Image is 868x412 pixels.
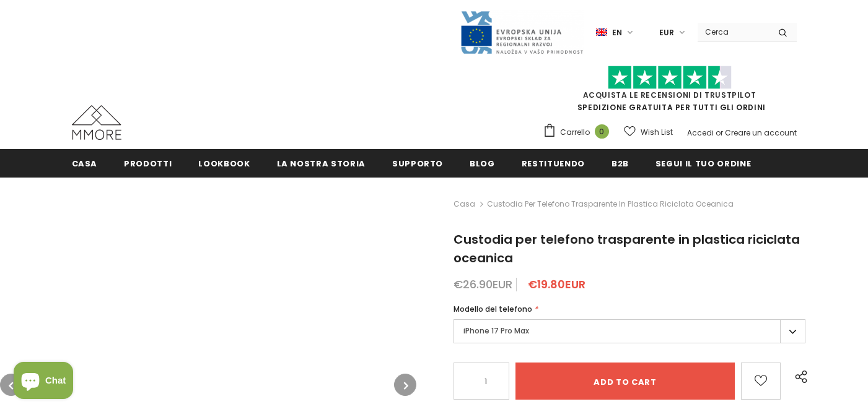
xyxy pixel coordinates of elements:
a: Creare un account [725,127,797,138]
img: Fidati di Pilot Stars [608,66,732,90]
span: Carrello [560,126,590,139]
inbox-online-store-chat: Shopify online store chat [10,362,77,402]
span: 0 [595,124,609,139]
a: supporto [392,149,443,177]
a: La nostra storia [277,149,366,177]
span: Custodia per telefono trasparente in plastica riciclata oceanica [487,197,734,212]
a: Prodotti [124,149,172,177]
span: €19.80EUR [528,277,585,292]
input: Search Site [698,23,769,41]
a: B2B [612,149,629,177]
a: Casa [454,197,475,212]
span: Wish List [641,126,673,139]
a: Acquista le recensioni di TrustPilot [583,90,756,100]
input: Add to cart [515,363,734,400]
span: supporto [392,158,443,170]
span: en [612,27,622,39]
span: EUR [659,27,674,39]
span: €26.90EUR [454,277,512,292]
a: Accedi [687,127,714,138]
a: Blog [470,149,495,177]
a: Lookbook [198,149,250,177]
span: Prodotti [124,158,172,170]
span: Lookbook [198,158,250,170]
img: Casi MMORE [72,105,121,140]
span: La nostra storia [277,158,366,170]
a: Segui il tuo ordine [655,149,751,177]
span: Restituendo [522,158,585,170]
span: Modello del telefono [454,304,532,314]
span: B2B [612,158,629,170]
img: Javni Razpis [460,10,584,55]
span: or [716,127,723,138]
a: Restituendo [522,149,585,177]
span: Custodia per telefono trasparente in plastica riciclata oceanica [454,231,800,267]
span: SPEDIZIONE GRATUITA PER TUTTI GLI ORDINI [543,71,797,113]
span: Segui il tuo ordine [655,158,751,170]
a: Carrello 0 [543,123,615,142]
a: Javni Razpis [460,27,584,37]
span: Casa [72,158,98,170]
a: Casa [72,149,98,177]
img: i-lang-1.png [596,27,607,38]
label: iPhone 17 Pro Max [454,319,805,343]
a: Wish List [624,121,673,143]
span: Blog [470,158,495,170]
